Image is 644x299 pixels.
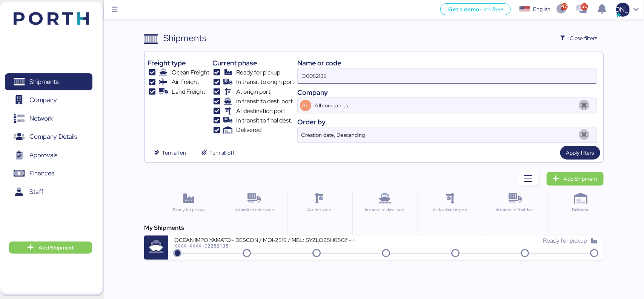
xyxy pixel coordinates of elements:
[144,223,603,232] div: My Shipments
[5,183,92,201] a: Staff
[236,68,280,77] span: Ready for pickup
[172,87,205,96] span: Land Freight
[29,186,43,197] span: Staff
[297,58,597,68] div: Name or code
[236,107,285,116] span: At destination port
[547,172,604,186] a: Add Shipment
[172,77,199,87] span: Air Freight
[421,207,480,213] div: At destination port
[159,207,218,213] div: Ready for pickup
[236,87,271,96] span: At origin port
[174,236,355,243] div: OCEAN IMPO YAMATO - DESCON / MOI-2519 / MBL: SYZLO25H0507 - HBL: VARIOS / LCL
[356,207,414,213] div: In transit to dest. port
[302,101,309,110] span: AL
[236,116,292,125] span: In transit to final dest.
[236,77,294,87] span: In transit to origin port
[297,117,597,127] div: Order by
[172,68,209,77] span: Ocean Freight
[533,5,550,13] div: English
[564,174,598,183] span: Add Shipment
[195,146,240,160] button: Turn all off
[9,242,92,254] button: Add Shipment
[212,58,294,68] div: Current phase
[290,207,349,213] div: At origin port
[5,91,92,109] a: Company
[555,31,604,45] button: Close filters
[210,148,235,157] span: Turn all off
[163,31,206,45] div: Shipments
[174,243,355,248] div: XXXX-XXXX-O0052135
[566,148,594,157] span: Apply filters
[236,97,293,106] span: In transit to dest. port
[543,237,587,245] span: Ready for pickup
[5,165,92,182] a: Finances
[552,207,610,213] div: Delivered
[162,148,186,157] span: Turn all on
[29,95,57,105] span: Company
[29,150,57,161] span: Approvals
[5,110,92,127] a: Network
[148,146,192,160] button: Turn all on
[5,147,92,164] a: Approvals
[225,207,284,213] div: In transit to origin port
[148,58,209,68] div: Freight type
[236,125,261,135] span: Delivered
[486,207,545,213] div: In transit to final dest.
[560,146,600,160] button: Apply filters
[108,3,121,16] button: Menu
[5,73,92,91] a: Shipments
[29,76,58,87] span: Shipments
[38,243,74,252] span: Add Shipment
[5,128,92,146] a: Company Details
[570,34,598,43] span: Close filters
[314,98,575,113] input: AL
[29,113,53,124] span: Network
[29,131,77,142] span: Company Details
[29,168,54,179] span: Finances
[297,87,597,98] div: Company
